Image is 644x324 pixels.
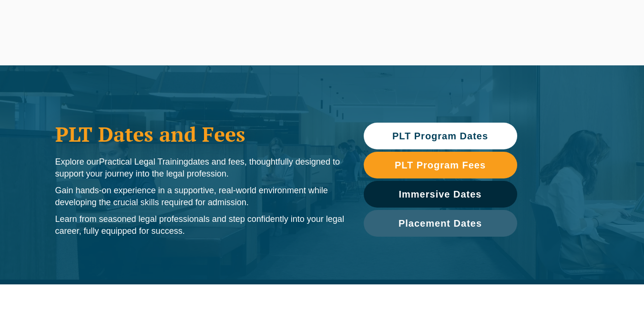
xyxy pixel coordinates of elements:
[364,152,517,178] a: PLT Program Fees
[99,157,188,167] span: Practical Legal Training
[364,210,517,237] a: Placement Dates
[364,123,517,149] a: PLT Program Dates
[399,219,482,228] span: Placement Dates
[55,122,345,146] h1: PLT Dates and Fees
[392,131,488,141] span: PLT Program Dates
[55,185,345,209] p: Gain hands-on experience in a supportive, real-world environment while developing the crucial ski...
[395,160,486,170] span: PLT Program Fees
[55,213,345,237] p: Learn from seasoned legal professionals and step confidently into your legal career, fully equipp...
[399,189,482,199] span: Immersive Dates
[364,181,517,208] a: Immersive Dates
[55,156,345,180] p: Explore our dates and fees, thoughtfully designed to support your journey into the legal profession.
